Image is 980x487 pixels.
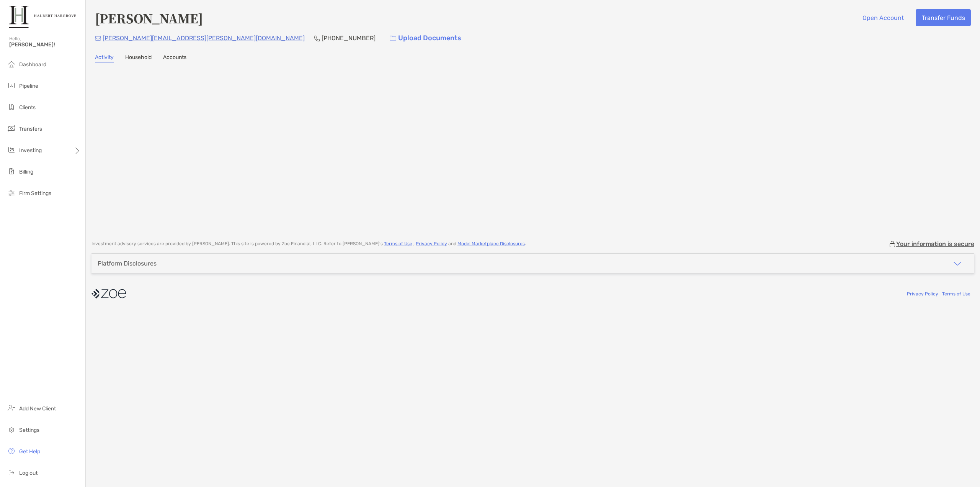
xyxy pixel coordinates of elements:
img: clients icon [7,102,16,112]
img: dashboard icon [7,59,16,69]
span: Add New Client [19,405,56,412]
span: Settings [19,427,39,433]
a: Terms of Use [384,241,412,246]
img: company logo [91,285,126,302]
p: Your information is secure [896,240,974,248]
span: Investing [19,147,42,154]
span: Billing [19,169,33,175]
div: Platform Disclosures [98,260,157,267]
span: Dashboard [19,61,46,68]
img: billing icon [7,167,16,176]
a: Household [125,54,152,62]
img: Phone Icon [314,35,320,41]
a: Privacy Policy [907,291,938,297]
a: Terms of Use [942,291,970,297]
button: Open Account [856,9,910,26]
button: Transfer Funds [916,9,971,26]
img: investing icon [7,145,16,154]
span: Clients [19,104,36,111]
span: Transfers [19,126,42,132]
img: settings icon [7,425,16,434]
a: Privacy Policy [416,241,447,246]
img: get-help icon [7,446,16,456]
a: Upload Documents [385,30,466,46]
h4: [PERSON_NAME] [95,9,203,27]
img: button icon [390,36,396,41]
p: [PHONE_NUMBER] [322,33,376,43]
img: Email Icon [95,36,101,41]
p: Investment advisory services are provided by [PERSON_NAME] . This site is powered by Zoe Financia... [91,241,526,247]
img: pipeline icon [7,81,16,90]
span: Get Help [19,448,40,455]
a: Accounts [163,54,186,62]
img: Zoe Logo [9,3,76,31]
a: Activity [95,54,114,62]
img: add_new_client icon [7,403,16,413]
span: Pipeline [19,83,38,89]
img: icon arrow [953,259,962,268]
img: logout icon [7,468,16,477]
p: [PERSON_NAME][EMAIL_ADDRESS][PERSON_NAME][DOMAIN_NAME] [103,33,305,43]
a: Model Marketplace Disclosures [457,241,525,246]
span: Log out [19,470,38,476]
span: Firm Settings [19,190,51,197]
img: transfers icon [7,124,16,133]
img: firm-settings icon [7,188,16,197]
span: [PERSON_NAME]! [9,41,81,48]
